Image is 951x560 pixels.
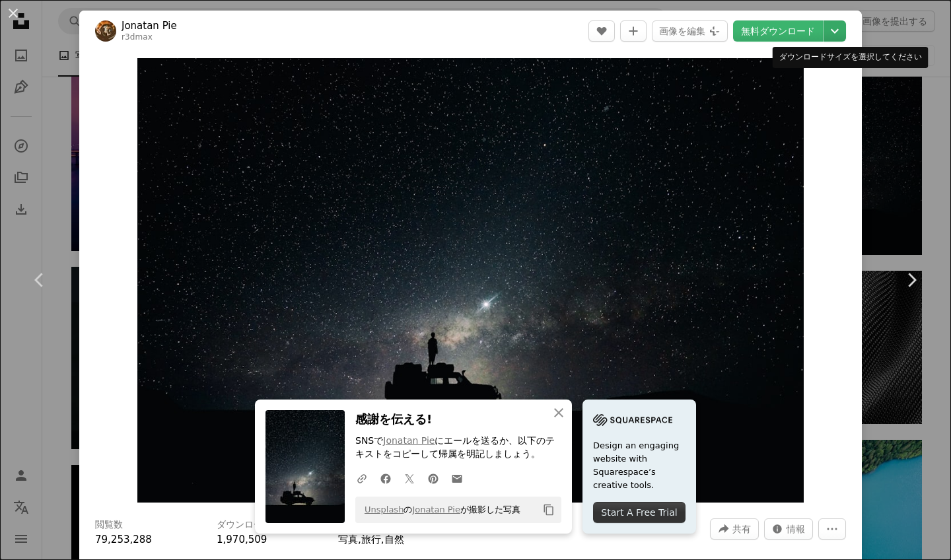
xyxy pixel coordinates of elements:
[538,499,560,521] button: クリップボードにコピーする
[773,47,929,68] div: ダウンロードサイズを選択してください
[137,58,804,503] button: この画像でズームインする
[412,505,460,514] a: Jonatan Pie
[582,400,696,534] a: Design an engaging website with Squarespace’s creative tools.Start A Free Trial
[593,410,672,430] img: file-1705255347840-230a6ab5bca9image
[652,20,728,42] button: 画像を編集
[355,410,561,429] h3: 感謝を伝える!
[593,439,686,492] span: Design an engaging website with Squarespace’s creative tools.
[824,20,846,42] button: ダウンロードサイズを選択してください
[818,518,846,540] button: その他のアクション
[374,465,398,491] a: Facebookでシェアする
[338,534,358,545] a: 写真
[217,534,267,545] span: 1,970,509
[361,534,381,545] a: 旅行
[384,534,404,545] a: 自然
[732,519,751,539] span: 共有
[365,505,404,514] a: Unsplash
[445,465,469,491] a: Eメールでシェアする
[358,499,520,520] span: の が撮影した写真
[95,518,123,532] h3: 閲覧数
[381,534,384,545] span: ,
[355,435,561,461] p: SNSで にエールを送るか、以下のテキストをコピーして帰属を明記しましょう。
[122,32,153,42] a: r3dmax
[95,20,116,42] img: Jonatan Pieのプロフィールを見る
[95,534,152,545] span: 79,253,288
[398,465,421,491] a: Twitterでシェアする
[137,58,804,503] img: オフロード車のシルエット
[764,518,813,540] button: この画像に関する統計
[593,502,686,523] div: Start A Free Trial
[383,435,435,446] a: Jonatan Pie
[620,20,647,42] button: コレクションに追加する
[872,217,951,343] a: 次へ
[733,20,823,42] a: 無料ダウンロード
[588,20,615,42] button: いいね！
[710,518,759,540] button: このビジュアルを共有する
[358,534,361,545] span: ,
[421,465,445,491] a: Pinterestでシェアする
[217,518,281,532] h3: ダウンロード数
[122,19,177,32] a: Jonatan Pie
[787,519,805,539] span: 情報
